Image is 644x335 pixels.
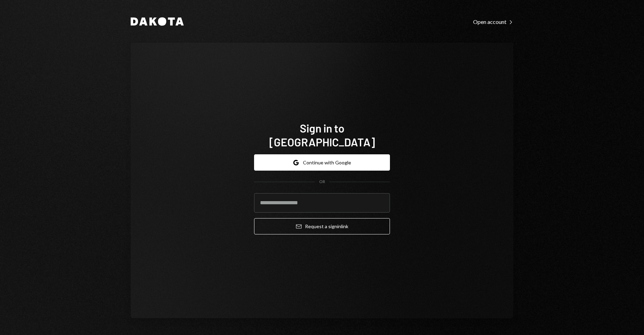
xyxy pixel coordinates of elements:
[254,121,390,149] h1: Sign in to [GEOGRAPHIC_DATA]
[319,179,325,185] div: OR
[473,18,513,25] a: Open account
[254,154,390,171] button: Continue with Google
[473,18,513,25] div: Open account
[254,218,390,234] button: Request a signinlink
